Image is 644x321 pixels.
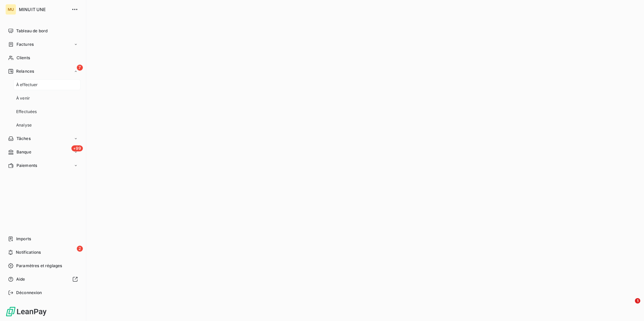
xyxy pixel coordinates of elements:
[16,249,41,255] span: Notifications
[5,306,47,317] img: Logo LeanPay
[635,298,640,304] span: 1
[16,68,34,74] span: Relances
[17,41,34,47] span: Factures
[621,298,637,314] iframe: Intercom live chat
[77,65,83,71] span: 7
[16,236,31,242] span: Imports
[17,55,30,61] span: Clients
[17,149,31,155] span: Banque
[16,28,47,34] span: Tableau de bord
[17,136,31,142] span: Tâches
[71,145,83,151] span: +99
[16,290,42,296] span: Déconnexion
[16,82,38,88] span: À effectuer
[5,4,16,15] div: MU
[17,163,37,169] span: Paiements
[5,274,80,285] a: Aide
[16,109,37,115] span: Effectuées
[16,276,25,282] span: Aide
[16,263,62,269] span: Paramètres et réglages
[77,246,83,252] span: 2
[19,7,67,12] span: MINUIT UNE
[16,122,32,128] span: Analyse
[16,95,30,101] span: À venir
